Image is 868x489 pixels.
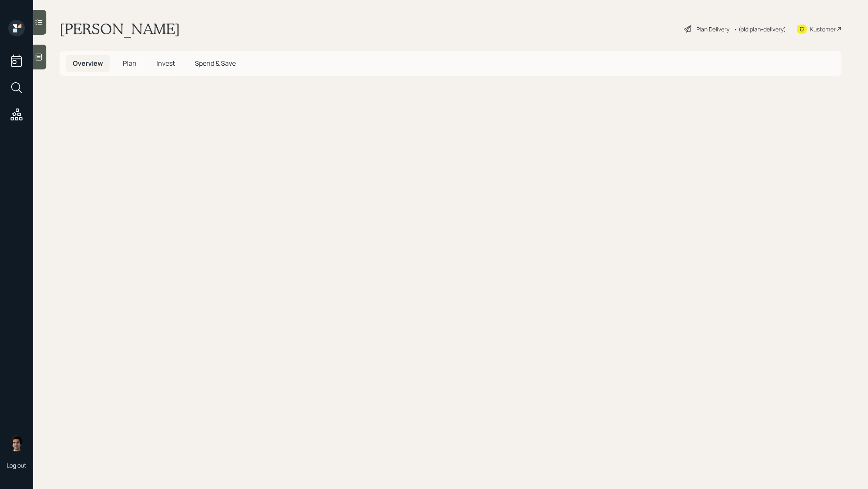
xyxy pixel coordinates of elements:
[810,25,836,33] div: Kustomer
[123,59,137,68] span: Plan
[195,59,236,68] span: Spend & Save
[734,25,786,33] div: • (old plan-delivery)
[696,25,729,33] div: Plan Delivery
[156,59,175,68] span: Invest
[60,20,180,38] h1: [PERSON_NAME]
[8,435,25,451] img: harrison-schaefer-headshot-2.png
[7,461,26,469] div: Log out
[73,59,103,68] span: Overview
